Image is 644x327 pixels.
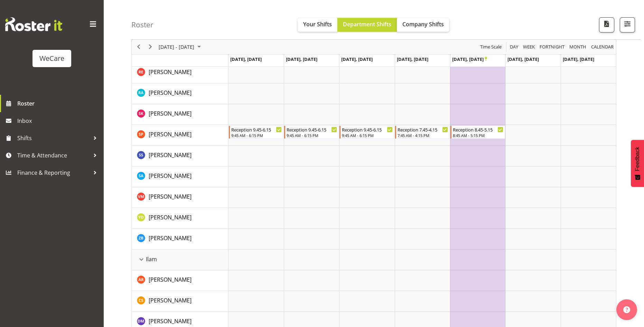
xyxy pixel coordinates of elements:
[132,229,228,249] td: Zephy Bennett resource
[156,40,205,54] div: October 20 - 26, 2025
[450,126,505,139] div: Samantha Poultney"s event - Reception 8.45-5.15 Begin From Friday, October 24, 2025 at 8:45:00 AM...
[132,104,228,125] td: Saahit Kour resource
[397,56,428,62] span: [DATE], [DATE]
[132,63,228,83] td: Rachel Els resource
[337,18,397,32] button: Department Shifts
[149,317,192,325] a: [PERSON_NAME]
[395,126,450,139] div: Samantha Poultney"s event - Reception 7.45-4.15 Begin From Thursday, October 23, 2025 at 7:45:00 ...
[17,167,90,178] span: Finance & Reporting
[149,213,192,221] a: [PERSON_NAME]
[287,126,337,133] div: Reception 9.45-6.15
[149,214,192,221] span: [PERSON_NAME]
[230,56,262,62] span: [DATE], [DATE]
[539,43,566,52] button: Fortnight
[132,83,228,104] td: Rachna Anderson resource
[146,255,157,263] span: Ilam
[509,43,520,52] button: Timeline Day
[133,40,144,54] div: previous period
[39,53,64,64] div: WeCare
[149,172,192,180] a: [PERSON_NAME]
[132,146,228,166] td: Sara Sherwin resource
[132,208,228,229] td: Yvonne Denny resource
[149,234,192,242] a: [PERSON_NAME]
[149,192,192,201] a: [PERSON_NAME]
[149,89,192,97] a: [PERSON_NAME]
[231,126,282,133] div: Reception 9.45-6.15
[132,166,228,187] td: Sarah Abbott resource
[149,130,192,138] span: [PERSON_NAME]
[149,276,192,283] span: [PERSON_NAME]
[287,133,337,138] div: 9:45 AM - 6:15 PM
[402,20,444,28] span: Company Shifts
[144,40,156,54] div: next period
[590,43,615,52] button: Month
[149,193,192,200] span: [PERSON_NAME]
[134,43,143,52] button: Previous
[631,140,644,187] button: Feedback - Show survey
[149,297,192,304] span: [PERSON_NAME]
[522,43,536,52] button: Timeline Week
[568,43,588,52] button: Timeline Month
[149,275,192,284] a: [PERSON_NAME]
[522,43,535,52] span: Week
[452,56,487,62] span: [DATE], [DATE]
[286,56,317,62] span: [DATE], [DATE]
[341,56,373,62] span: [DATE], [DATE]
[479,43,502,52] span: Time Scale
[146,43,155,52] button: Next
[623,306,630,313] img: help-xxl-2.png
[303,20,332,28] span: Your Shifts
[507,56,539,62] span: [DATE], [DATE]
[599,17,614,33] button: Download a PDF of the roster according to the set date range.
[149,109,192,118] a: [PERSON_NAME]
[634,147,641,171] span: Feedback
[149,172,192,180] span: [PERSON_NAME]
[149,317,192,325] span: [PERSON_NAME]
[132,187,228,208] td: Viktoriia Molchanova resource
[453,126,503,133] div: Reception 8.45-5.15
[509,43,519,52] span: Day
[284,126,339,139] div: Samantha Poultney"s event - Reception 9.45-6.15 Begin From Tuesday, October 21, 2025 at 9:45:00 A...
[149,151,192,159] span: [PERSON_NAME]
[17,98,100,109] span: Roster
[298,18,337,32] button: Your Shifts
[132,291,228,312] td: Catherine Stewart resource
[620,17,635,33] button: Filter Shifts
[17,133,90,143] span: Shifts
[342,133,392,138] div: 9:45 AM - 6:15 PM
[131,21,153,29] h4: Roster
[132,249,228,270] td: Ilam resource
[149,68,192,76] span: [PERSON_NAME]
[342,126,392,133] div: Reception 9.45-6.15
[229,126,283,139] div: Samantha Poultney"s event - Reception 9.45-6.15 Begin From Monday, October 20, 2025 at 9:45:00 AM...
[569,43,587,52] span: Month
[158,43,195,52] span: [DATE] - [DATE]
[17,150,90,161] span: Time & Attendance
[149,130,192,138] a: [PERSON_NAME]
[149,68,192,76] a: [PERSON_NAME]
[563,56,594,62] span: [DATE], [DATE]
[158,43,204,52] button: October 2025
[149,151,192,159] a: [PERSON_NAME]
[149,296,192,305] a: [PERSON_NAME]
[398,133,448,138] div: 7:45 AM - 4:15 PM
[149,234,192,242] span: [PERSON_NAME]
[149,110,192,117] span: [PERSON_NAME]
[132,270,228,291] td: Andrea Ramirez resource
[539,43,565,52] span: Fortnight
[149,89,192,97] span: [PERSON_NAME]
[132,125,228,146] td: Samantha Poultney resource
[231,133,282,138] div: 9:45 AM - 6:15 PM
[339,126,394,139] div: Samantha Poultney"s event - Reception 9.45-6.15 Begin From Wednesday, October 22, 2025 at 9:45:00...
[5,17,62,31] img: Rosterit website logo
[17,116,100,126] span: Inbox
[397,18,449,32] button: Company Shifts
[590,43,614,52] span: calendar
[453,133,503,138] div: 8:45 AM - 5:15 PM
[398,126,448,133] div: Reception 7.45-4.15
[343,20,391,28] span: Department Shifts
[479,43,503,52] button: Time Scale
